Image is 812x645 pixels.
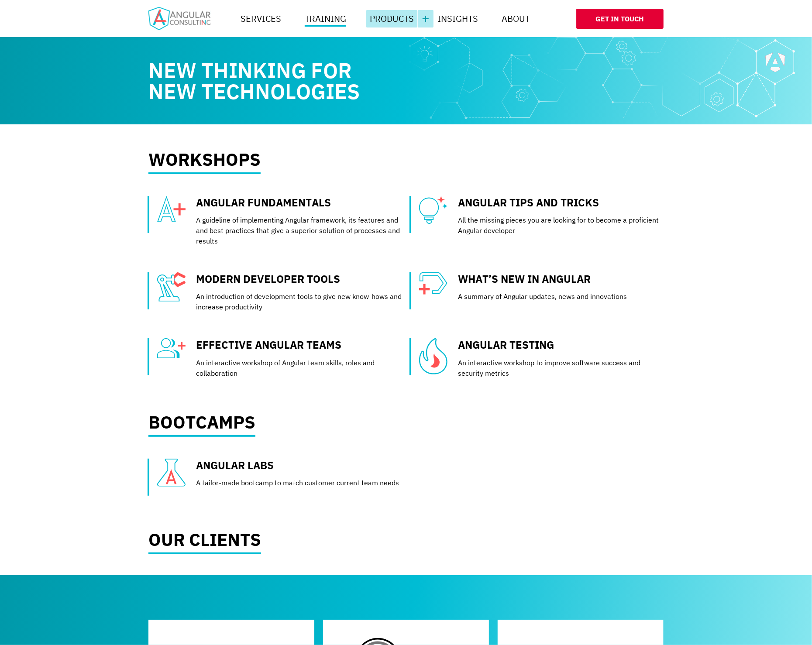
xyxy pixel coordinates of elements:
[196,338,341,352] a: Effective Angular Teams
[196,458,274,472] a: Angular Labs
[148,60,489,102] h1: New thinking for new technologies
[148,531,261,554] h2: Our clients
[434,10,482,27] a: Insights
[418,10,434,27] button: More
[196,196,331,209] a: Angular Fundamentals
[148,413,255,437] h2: Bootcamps
[498,10,533,27] a: About
[196,272,340,286] a: Modern Developer Tools
[458,196,599,209] a: Angular Tips and Tricks
[458,272,591,286] a: What’s New In Angular
[576,9,664,29] a: Get In Touch
[148,7,210,30] img: Home
[366,10,417,27] a: Products
[458,338,554,352] a: Angular Testing
[301,10,350,27] a: Training
[148,151,261,174] h2: Workshops
[237,10,285,27] a: Services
